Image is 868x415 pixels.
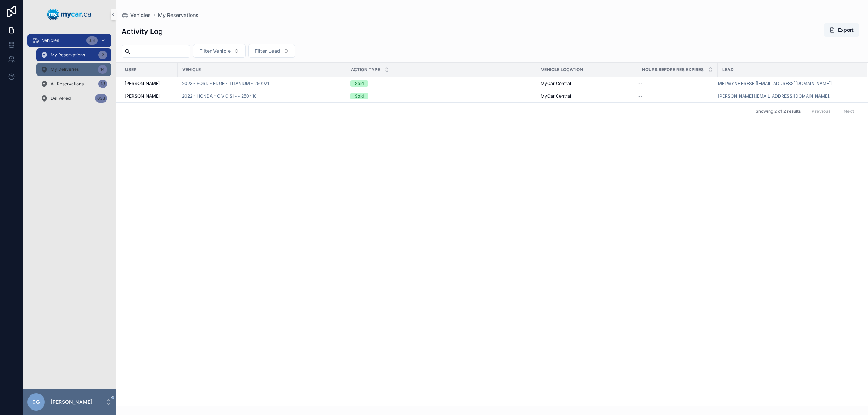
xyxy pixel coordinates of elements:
button: Export [824,23,859,37]
div: Sold [355,93,364,99]
div: 18 [98,80,107,88]
span: Lead [722,67,734,73]
a: All Reservations18 [36,77,111,90]
h1: Activity Log [122,26,163,37]
button: Select Button [248,44,295,58]
button: Select Button [193,44,246,58]
a: My Reservations [158,12,199,19]
span: [PERSON_NAME] [125,81,160,86]
span: User [125,67,137,73]
span: MyCar Central [541,93,571,99]
div: 2 [98,51,107,59]
span: Delivered [51,95,71,101]
span: Filter Vehicle [199,47,231,55]
a: Vehicles [122,12,151,19]
span: Hours Before Res Expires [642,67,704,73]
span: Showing 2 of 2 results [756,108,801,114]
span: VEHICLE Location [541,67,583,73]
div: 351 [86,36,98,45]
div: 14 [98,65,107,74]
span: MyCar Central [541,81,571,86]
a: 2022 - HONDA - CIVIC SI - - 250410 [182,93,257,99]
span: My Deliveries [51,67,79,72]
span: -- [638,81,643,86]
a: Vehicles351 [27,34,111,47]
span: EG [32,398,40,406]
a: [PERSON_NAME] [[EMAIL_ADDRESS][DOMAIN_NAME]] [718,93,830,99]
a: My Reservations2 [36,48,111,61]
span: Vehicles [130,12,151,19]
span: [PERSON_NAME] [125,93,160,99]
img: App logo [47,9,92,20]
span: -- [638,93,643,99]
div: 633 [95,94,107,103]
span: All Reservations [51,81,84,87]
span: Filter Lead [255,47,280,55]
span: My Reservations [51,52,85,58]
div: scrollable content [23,29,116,114]
a: My Deliveries14 [36,63,111,76]
p: [PERSON_NAME] [51,398,92,406]
div: Sold [355,80,364,87]
a: Delivered633 [36,92,111,105]
span: Vehicles [42,38,59,43]
a: MELWYNE ERESE [[EMAIL_ADDRESS][DOMAIN_NAME]] [718,81,832,86]
span: Vehicle [182,67,201,73]
a: 2023 - FORD - EDGE - TITANIUM - 250971 [182,81,269,86]
span: Action Type [351,67,380,73]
